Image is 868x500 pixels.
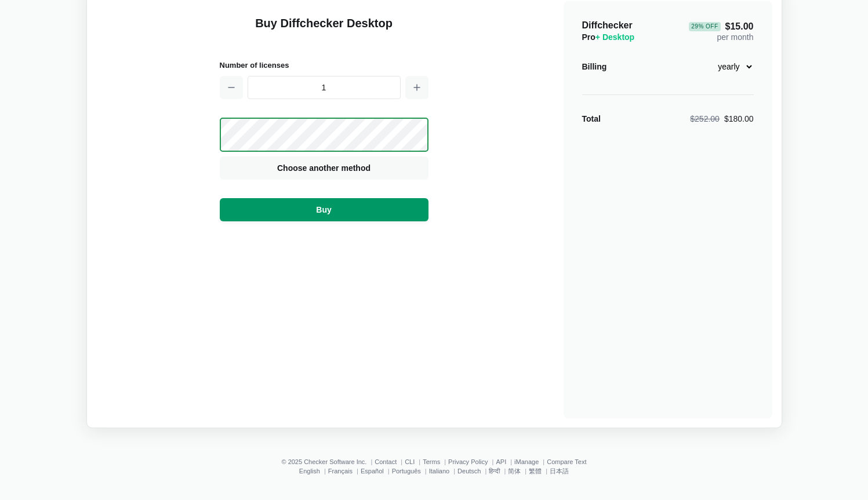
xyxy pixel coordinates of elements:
span: Pro [582,32,635,42]
div: per month [689,20,753,43]
div: Billing [582,61,607,72]
span: Choose another method [275,162,373,174]
div: 29 % Off [689,22,720,31]
a: Compare Text [547,458,586,465]
a: iManage [514,458,539,465]
input: 1 [248,76,401,99]
li: © 2025 Checker Software Inc. [281,458,375,465]
a: 简体 [508,468,521,475]
a: CLI [405,458,415,465]
a: हिन्दी [489,468,500,475]
h2: Number of licenses [220,59,428,71]
a: Contact [375,458,397,465]
a: Deutsch [457,468,481,475]
button: Buy [220,198,428,221]
a: Privacy Policy [448,458,488,465]
span: + Desktop [595,32,634,42]
span: $252.00 [690,114,720,123]
h1: Buy Diffchecker Desktop [220,15,428,45]
button: Choose another method [220,156,428,180]
span: Diffchecker [582,20,633,30]
a: Français [328,468,353,475]
span: Buy [314,204,333,216]
a: Português [392,468,421,475]
a: English [299,468,320,475]
a: 日本語 [550,468,569,475]
span: $15.00 [689,22,753,31]
a: API [496,458,506,465]
a: Terms [423,458,440,465]
a: Español [361,468,384,475]
strong: Total [582,114,601,123]
div: $180.00 [690,113,753,125]
a: 繁體 [529,468,542,475]
a: Italiano [429,468,449,475]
